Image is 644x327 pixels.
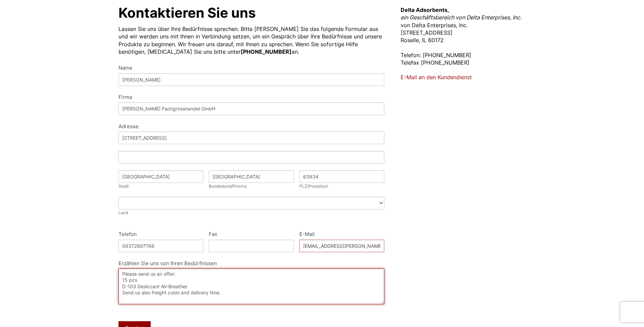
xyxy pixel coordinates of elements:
div: Land [118,209,385,216]
font: Telefon [118,231,137,237]
em: ein Geschäftsbereich von Delta Enterprises, Inc. [401,14,521,21]
font: Adresse [118,123,139,130]
font: E-Mail [299,231,315,237]
a: E-Mail an den Kundendienst [401,74,472,81]
h1: Kontaktieren Sie uns [118,6,385,20]
font: Firma [118,94,132,100]
p: von Delta Enterprises, Inc. [STREET_ADDRESS] Roselle, IL 60172 [401,6,526,44]
font: Name [118,65,132,71]
div: PLZ/Postalisch [299,183,385,190]
font: Fax [209,231,217,237]
div: Bundesland/Provinz [209,183,294,190]
strong: [PHONE_NUMBER] [241,48,292,55]
strong: Delta Adsorbents, [401,6,449,13]
font: Erzählen Sie uns von Ihren Bedürfnissen [118,260,217,266]
div: Stadt [118,183,204,190]
div: Lassen Sie uns über Ihre Bedürfnisse sprechen. Bitte [PERSON_NAME] Sie das folgende Formular aus ... [118,25,385,56]
p: Telefon: [PHONE_NUMBER] Telefax [PHONE_NUMBER] [401,51,526,67]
